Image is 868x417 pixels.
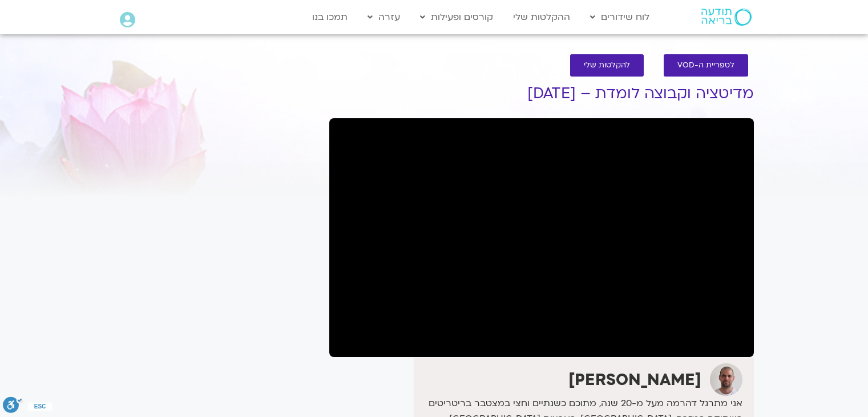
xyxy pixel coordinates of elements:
[664,54,748,77] a: לספריית ה-VOD
[507,6,576,28] a: ההקלטות שלי
[710,363,742,396] img: דקל קנטי
[701,9,752,26] img: תודעה בריאה
[414,6,499,28] a: קורסים ופעילות
[329,85,754,102] h1: מדיטציה וקבוצה לומדת – [DATE]
[584,6,655,28] a: לוח שידורים
[570,54,644,77] a: להקלטות שלי
[584,61,630,70] span: להקלטות שלי
[362,6,406,28] a: עזרה
[306,6,353,28] a: תמכו בנו
[568,369,701,391] strong: [PERSON_NAME]
[677,61,734,70] span: לספריית ה-VOD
